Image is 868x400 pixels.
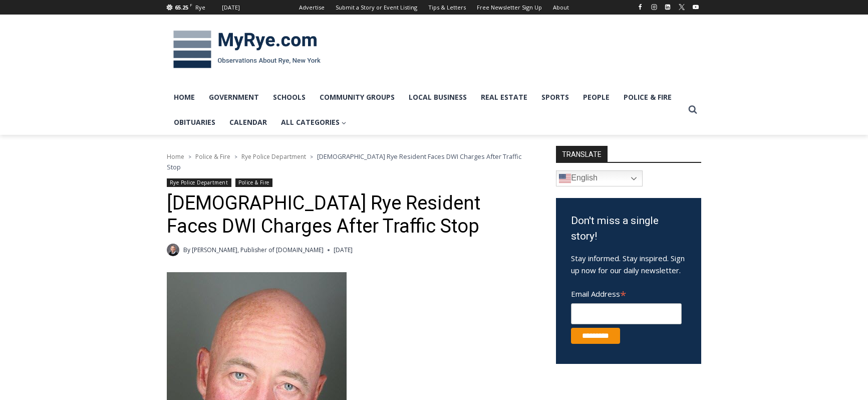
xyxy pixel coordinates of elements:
[167,152,521,171] span: [DEMOGRAPHIC_DATA] Rye Resident Faces DWI Charges After Traffic Stop
[167,85,202,110] a: Home
[402,85,474,110] a: Local Business
[167,151,530,172] nav: Breadcrumbs
[648,1,660,13] a: Instagram
[167,152,184,161] a: Home
[167,110,222,135] a: Obituaries
[334,245,353,255] time: [DATE]
[266,85,313,110] a: Schools
[684,101,702,119] button: View Search Form
[183,245,190,255] span: By
[167,178,231,187] a: Rye Police Department
[534,85,576,110] a: Sports
[556,170,643,186] a: English
[576,85,617,110] a: People
[167,192,530,238] h1: [DEMOGRAPHIC_DATA] Rye Resident Faces DWI Charges After Traffic Stop
[617,85,679,110] a: Police & Fire
[474,85,534,110] a: Real Estate
[313,85,402,110] a: Community Groups
[190,2,192,8] span: F
[571,252,686,276] p: Stay informed. Stay inspired. Sign up now for our daily newsletter.
[571,284,682,302] label: Email Address
[222,110,274,135] a: Calendar
[281,117,347,128] span: All Categories
[195,152,230,161] a: Police & Fire
[167,244,179,256] a: Author image
[175,4,188,11] span: 65.25
[241,152,306,161] a: Rye Police Department
[202,85,266,110] a: Government
[188,153,191,160] span: >
[662,1,674,13] a: Linkedin
[571,213,686,245] h3: Don't miss a single story!
[274,110,354,135] a: All Categories
[167,85,684,135] nav: Primary Navigation
[559,172,571,184] img: en
[310,153,313,160] span: >
[195,3,205,12] div: Rye
[676,1,688,13] a: X
[222,3,240,12] div: [DATE]
[634,1,646,13] a: Facebook
[556,146,608,162] strong: TRANSLATE
[167,24,327,76] img: MyRye.com
[234,153,237,160] span: >
[192,246,324,254] a: [PERSON_NAME], Publisher of [DOMAIN_NAME]
[235,178,272,187] a: Police & Fire
[690,1,702,13] a: YouTube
